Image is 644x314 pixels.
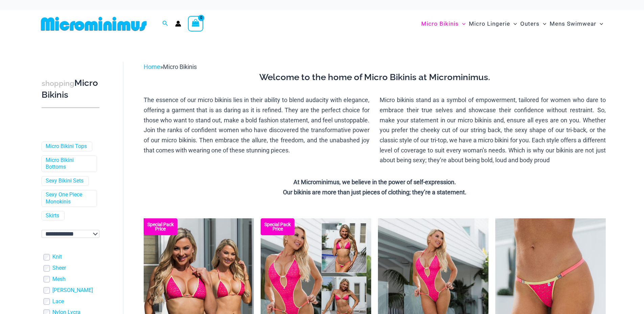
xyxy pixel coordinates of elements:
span: Micro Lingerie [469,15,510,32]
a: Skirts [46,212,59,219]
span: Menu Toggle [510,15,517,32]
a: Sexy One Piece Monokinis [46,191,92,206]
a: Home [144,63,160,70]
a: Knit [52,253,62,261]
a: Micro LingerieMenu ToggleMenu Toggle [467,14,519,34]
a: [PERSON_NAME] [52,287,93,294]
a: Micro Bikini Tops [46,143,87,150]
img: MM SHOP LOGO FLAT [38,16,149,31]
span: Mens Swimwear [550,15,596,32]
strong: Our bikinis are more than just pieces of clothing; they’re a statement. [283,189,467,196]
a: OutersMenu ToggleMenu Toggle [519,14,548,34]
span: Micro Bikinis [421,15,459,32]
span: Menu Toggle [540,15,546,32]
h3: Micro Bikinis [42,77,99,101]
b: Special Pack Price [261,222,294,231]
strong: At Microminimus, we believe in the power of self-expression. [293,178,456,186]
a: Sheer [52,265,66,272]
a: Mesh [52,276,66,283]
a: Micro BikinisMenu ToggleMenu Toggle [420,14,467,34]
select: wpc-taxonomy-pa_color-745982 [42,230,99,238]
span: Menu Toggle [459,15,466,32]
nav: Site Navigation [419,13,606,35]
p: The essence of our micro bikinis lies in their ability to blend audacity with elegance, offering ... [144,95,370,155]
a: Search icon link [162,20,168,28]
span: shopping [42,79,74,88]
a: Micro Bikini Bottoms [46,157,92,171]
a: View Shopping Cart, empty [188,16,204,31]
a: Mens SwimwearMenu ToggleMenu Toggle [548,14,605,34]
a: Account icon link [175,21,181,27]
h3: Welcome to the home of Micro Bikinis at Microminimus. [144,72,606,83]
b: Special Pack Price [144,222,177,231]
a: Sexy Bikini Sets [46,177,84,185]
p: Micro bikinis stand as a symbol of empowerment, tailored for women who dare to embrace their true... [380,95,606,165]
span: » [144,63,197,70]
span: Outers [520,15,540,32]
a: Lace [52,298,64,305]
span: Menu Toggle [596,15,603,32]
span: Micro Bikinis [163,63,197,70]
